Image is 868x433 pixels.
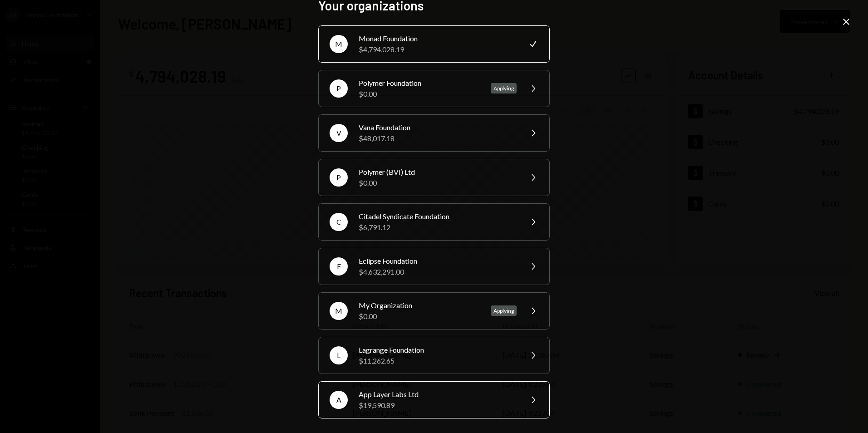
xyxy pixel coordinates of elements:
div: Polymer Foundation [359,78,480,89]
div: $19,590.89 [359,400,517,411]
div: $48,017.18 [359,133,517,144]
div: $11,262.65 [359,355,517,366]
div: Lagrange Foundation [359,344,517,355]
button: PPolymer (BVI) Ltd$0.00 [318,159,550,196]
div: $0.00 [359,311,480,322]
div: Citadel Syndicate Foundation [359,211,517,222]
div: $0.00 [359,177,517,188]
div: M [330,302,348,320]
button: PPolymer Foundation$0.00Applying [318,70,550,107]
button: LLagrange Foundation$11,262.65 [318,337,550,374]
div: P [330,79,348,98]
div: App Layer Labs Ltd [359,389,517,400]
div: $4,632,291.00 [359,266,517,277]
div: Applying [491,83,517,93]
div: Polymer (BVI) Ltd [359,167,517,177]
div: C [330,213,348,231]
div: $6,791.12 [359,222,517,233]
button: CCitadel Syndicate Foundation$6,791.12 [318,203,550,241]
button: MMonad Foundation$4,794,028.19 [318,25,550,63]
div: P [330,168,348,187]
div: L [330,346,348,364]
div: V [330,124,348,142]
button: VVana Foundation$48,017.18 [318,114,550,152]
div: My Organization [359,300,480,311]
button: AApp Layer Labs Ltd$19,590.89 [318,381,550,418]
div: $4,794,028.19 [359,44,517,55]
div: M [330,35,348,53]
div: Monad Foundation [359,33,517,44]
button: EEclipse Foundation$4,632,291.00 [318,248,550,285]
div: $0.00 [359,89,480,99]
div: Eclipse Foundation [359,256,517,266]
div: E [330,257,348,276]
button: MMy Organization$0.00Applying [318,292,550,330]
div: Vana Foundation [359,122,517,133]
div: Applying [491,305,517,316]
div: A [330,391,348,409]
